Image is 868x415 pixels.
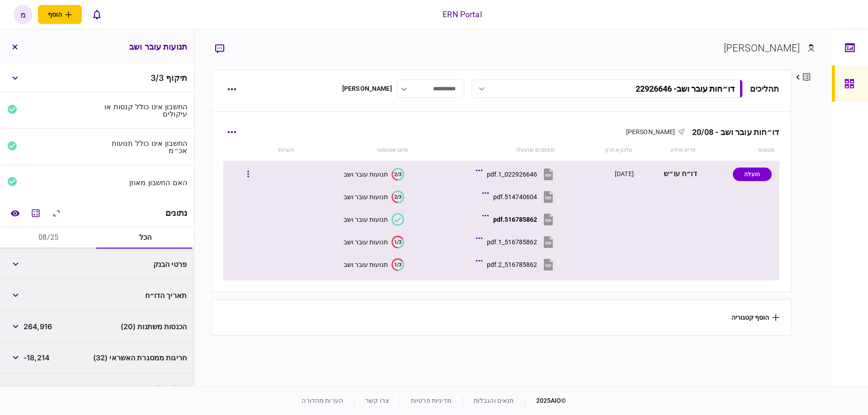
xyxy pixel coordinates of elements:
text: 2/3 [394,171,401,177]
div: ERN Portal [443,9,481,20]
span: -5 [24,383,31,394]
div: דו״חות עובר ושב - 22926646 [636,84,735,93]
div: 022926646_1.pdf [487,171,537,178]
span: 3 / 3 [151,73,164,83]
button: 022926646_1.pdf [478,164,555,184]
span: עמלה על חריגות (1) [125,383,187,394]
a: השוואה למסמך [7,205,23,221]
div: [PERSON_NAME] [342,84,392,93]
div: פרטי הבנק [101,261,187,268]
div: תנועות עובר ושב [344,261,388,268]
th: סטטוס [700,140,779,161]
span: תיקוף [166,73,187,83]
button: מ [14,5,33,24]
button: תנועות עובר ושב [344,213,404,226]
button: פתח תפריט להוספת לקוח [38,5,82,24]
span: -18,214 [24,352,50,363]
button: מחשבון [28,205,44,221]
div: החשבון אינו כולל קנסות או עיקולים [101,103,188,117]
th: פריט מידע [637,140,700,161]
div: נתונים [165,209,187,218]
button: 2/3תנועות עובר ושב [344,191,404,203]
a: מדיניות פרטיות [411,397,452,404]
span: 264,916 [24,321,52,332]
button: הכל [97,227,194,249]
div: תהליכים [750,83,779,95]
div: 516785862_2.pdf [487,261,537,268]
div: האם החשבון מאוזן [101,179,188,186]
button: 516785862.pdf [484,209,555,229]
span: [PERSON_NAME] [626,128,675,135]
th: עדכון אחרון [559,140,637,161]
th: הערות [259,140,298,161]
div: דו״ח עו״ש [641,164,697,184]
button: 514740604.pdf [484,187,555,207]
button: דו״חות עובר ושב- 22926646 [472,79,743,98]
button: 516785862_1.pdf [478,232,555,252]
div: תנועות עובר ושב [344,193,388,201]
h3: תנועות עובר ושב [129,43,187,51]
div: דו״חות עובר ושב - 20/08 [685,127,779,137]
text: 1/3 [394,239,401,245]
a: צרו קשר [365,397,389,404]
div: © 2025 AIO [525,396,566,406]
div: תנועות עובר ושב [344,216,388,223]
button: 1/3תנועות עובר ושב [344,236,404,248]
div: 516785862.pdf [493,216,537,223]
text: 2/3 [394,194,401,200]
text: 1/3 [394,261,401,267]
button: 516785862_2.pdf [478,254,555,275]
div: הועלה [733,168,772,181]
th: מסמכים שהועלו [412,140,559,161]
button: 1/3תנועות עובר ושב [344,258,404,271]
div: תנועות עובר ושב [344,238,388,246]
button: הוסף קטגוריה [731,314,779,321]
div: [PERSON_NAME] [724,41,800,56]
a: תנאים והגבלות [474,397,514,404]
div: [DATE] [615,169,634,178]
span: חריגות ממסגרת האשראי (32) [93,352,187,363]
th: סיווג אוטומטי [299,140,412,161]
div: החשבון אינו כולל תנועות אכ״מ [101,140,188,154]
div: 514740604.pdf [493,193,537,201]
span: הכנסות משתנות (20) [121,321,187,332]
button: 2/3תנועות עובר ושב [344,168,404,181]
div: תנועות עובר ושב [344,171,388,178]
div: תאריך הדו״ח [101,292,187,299]
div: 516785862_1.pdf [487,238,537,246]
button: הרחב\כווץ הכל [48,205,65,221]
button: פתח רשימת התראות [87,5,106,24]
a: הערות מהדורה [302,397,343,404]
